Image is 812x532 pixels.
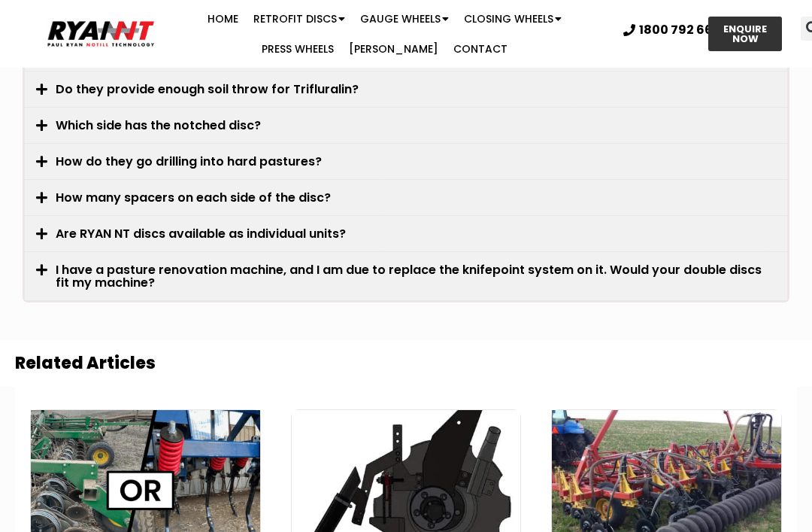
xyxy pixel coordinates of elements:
a: Gauge Wheels [353,4,456,34]
a: I have a pasture renovation machine, and I am due to replace the knifepoint system on it. Would y... [56,261,762,291]
span: 1800 792 668 [639,24,721,36]
div: How many spacers on each side of the disc? [25,180,787,215]
span: ENQUIRE NOW [722,24,768,44]
img: Ryan NT logo [45,17,157,51]
a: Do they provide enough soil throw for Trifluralin? [56,81,359,98]
div: How do they go drilling into hard pastures? [25,144,787,179]
a: [PERSON_NAME] [341,34,446,64]
a: How many spacers on each side of the disc? [56,189,331,206]
a: Contact [446,34,515,64]
a: Home [200,4,246,34]
h2: Related Articles [15,355,797,372]
nav: Menu [157,4,612,64]
a: Closing Wheels [456,4,569,34]
div: Which side has the notched disc? [25,108,787,143]
a: How do they go drilling into hard pastures? [56,153,322,170]
div: Are RYAN NT discs available as individual units? [25,216,787,251]
div: I have a pasture renovation machine, and I am due to replace the knifepoint system on it. Would y... [25,252,787,300]
a: Which side has the notched disc? [56,117,261,134]
a: 1800 792 668 [623,24,721,36]
div: Do they provide enough soil throw for Trifluralin? [25,71,787,107]
a: Press Wheels [254,34,341,64]
a: Are RYAN NT discs available as individual units? [56,225,346,242]
a: Retrofit Discs [246,4,353,34]
a: ENQUIRE NOW [708,17,782,51]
